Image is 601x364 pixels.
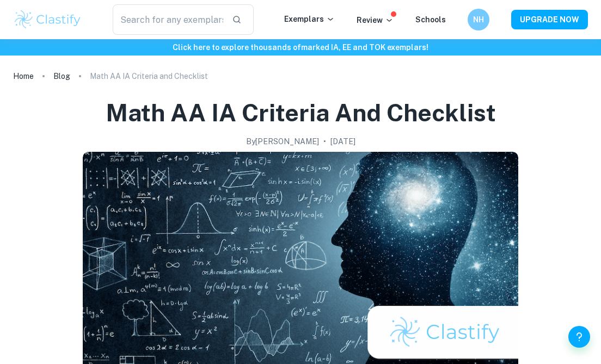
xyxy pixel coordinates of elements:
[284,13,335,25] p: Exemplars
[246,135,319,147] h2: By [PERSON_NAME]
[90,70,208,82] p: Math AA IA Criteria and Checklist
[357,14,394,26] p: Review
[2,41,599,53] h6: Click here to explore thousands of marked IA, EE and TOK exemplars !
[53,69,70,84] a: Blog
[568,326,590,348] button: Help and Feedback
[511,10,588,29] button: UPGRADE NOW
[473,14,485,26] h6: NH
[468,9,489,30] button: NH
[415,15,446,24] a: Schools
[323,135,326,147] p: •
[330,135,355,147] h2: [DATE]
[106,97,496,129] h1: Math AA IA Criteria and Checklist
[13,69,34,84] a: Home
[13,9,82,30] img: Clastify logo
[113,4,224,35] input: Search for any exemplars...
